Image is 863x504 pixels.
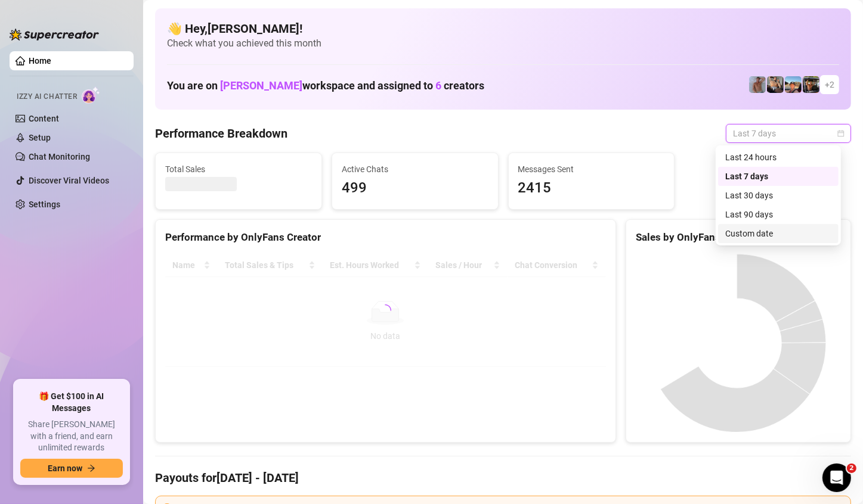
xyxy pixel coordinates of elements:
[10,29,99,41] img: logo-BBDzfeDw.svg
[718,167,839,186] div: Last 7 days
[155,125,287,142] h4: Performance Breakdown
[29,114,59,123] a: Content
[725,151,831,164] div: Last 24 hours
[518,163,665,176] span: Messages Sent
[518,177,665,200] span: 2415
[167,37,839,50] span: Check what you achieved this month
[20,391,123,414] span: 🎁 Get $100 in AI Messages
[29,133,51,142] a: Setup
[725,170,831,183] div: Last 7 days
[82,86,100,104] img: AI Chatter
[718,186,839,205] div: Last 30 days
[803,76,819,93] img: Nathan
[435,79,441,92] span: 6
[48,463,82,473] span: Earn now
[20,459,123,478] button: Earn nowarrow-right
[167,79,484,92] h1: You are on workspace and assigned to creators
[847,463,856,473] span: 2
[767,76,784,93] img: George
[837,130,845,137] span: calendar
[379,304,391,316] span: loading
[725,189,831,202] div: Last 30 days
[17,91,77,102] span: Izzy AI Chatter
[733,125,844,142] span: Last 7 days
[155,469,851,486] h4: Payouts for [DATE] - [DATE]
[718,148,839,167] div: Last 24 hours
[220,79,302,92] span: [PERSON_NAME]
[822,463,851,492] iframe: Intercom live chat
[29,176,109,185] a: Discover Viral Videos
[825,78,834,91] span: + 2
[165,163,312,176] span: Total Sales
[167,20,839,37] h4: 👋 Hey, [PERSON_NAME] !
[636,229,841,245] div: Sales by OnlyFans Creator
[725,208,831,221] div: Last 90 days
[718,205,839,224] div: Last 90 days
[29,56,51,66] a: Home
[785,76,802,93] img: Zach
[342,163,488,176] span: Active Chats
[29,200,60,209] a: Settings
[87,464,95,472] span: arrow-right
[342,177,488,200] span: 499
[749,76,766,93] img: Joey
[165,229,606,245] div: Performance by OnlyFans Creator
[718,224,839,243] div: Custom date
[20,419,123,454] span: Share [PERSON_NAME] with a friend, and earn unlimited rewards
[29,152,90,161] a: Chat Monitoring
[725,227,831,240] div: Custom date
